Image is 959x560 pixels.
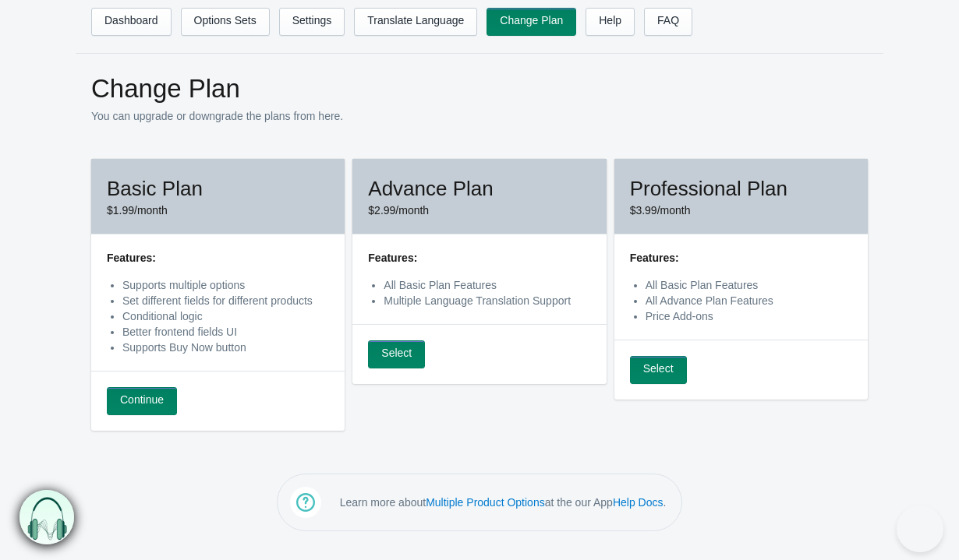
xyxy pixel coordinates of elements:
[368,252,417,264] strong: Features:
[384,277,590,293] li: All Basic Plan Features
[368,340,425,368] a: Select
[91,8,172,36] a: Dashboard
[122,277,329,293] li: Supports multiple options
[630,204,691,217] span: $3.99/month
[20,491,75,545] img: bxm.png
[181,8,270,36] a: Options Sets
[586,8,635,36] a: Help
[107,204,168,217] span: $1.99/month
[107,174,329,203] h2: Basic Plan
[426,496,545,509] a: Multiple Product Options
[630,252,679,264] strong: Features:
[646,277,852,293] li: All Basic Plan Features
[107,387,177,415] a: Continue
[487,8,576,36] a: Change Plan
[646,308,852,324] li: Price Add-ons
[122,340,329,355] li: Supports Buy Now button
[384,293,590,308] li: Multiple Language Translation Support
[122,308,329,324] li: Conditional logic
[613,496,664,509] a: Help Docs
[630,356,687,384] a: Select
[644,8,692,36] a: FAQ
[91,108,868,124] p: You can upgrade or downgrade the plans from here.
[279,8,345,36] a: Settings
[122,324,329,340] li: Better frontend fields UI
[646,293,852,308] li: All Advance Plan Features
[91,73,868,104] h1: Change Plan
[368,174,590,203] h2: Advance Plan
[630,174,852,203] h2: Professional Plan
[897,505,943,552] iframe: Toggle Customer Support
[368,204,429,217] span: $2.99/month
[107,252,156,264] strong: Features:
[354,8,477,36] a: Translate Language
[122,293,329,308] li: Set different fields for different products
[340,495,667,510] p: Learn more about at the our App .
